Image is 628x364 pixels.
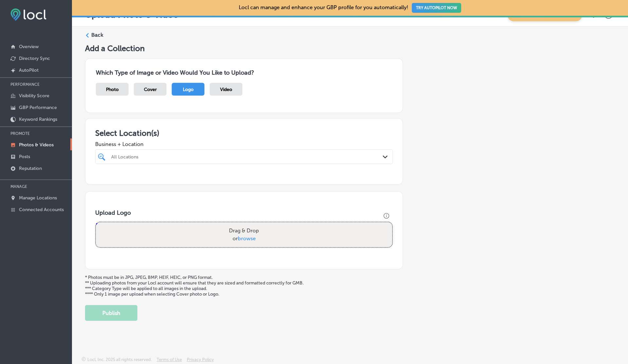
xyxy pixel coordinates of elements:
[19,93,49,99] p: Visibility Score
[85,305,137,321] button: Publish
[19,56,50,61] p: Directory Sync
[85,275,615,297] p: * Photos must be in JPG, JPEG, BMP, HEIF, HEIC, or PNG format. ** Uploading photos from your Locl...
[412,3,461,13] button: TRY AUTOPILOT NOW
[91,31,103,39] label: Back
[10,9,46,21] img: fda3e92497d09a02dc62c9cd864e3231.png
[111,154,383,159] div: All Locations
[19,166,42,171] p: Reputation
[183,87,194,92] span: Logo
[144,87,157,92] span: Cover
[95,209,393,216] h3: Upload Logo
[85,44,615,53] h5: Add a Collection
[106,87,119,92] span: Photo
[226,224,262,245] label: Drag & Drop or
[19,105,57,110] p: GBP Performance
[238,235,256,242] span: browse
[19,207,64,212] p: Connected Accounts
[19,67,39,73] p: AutoPilot
[19,154,30,159] p: Posts
[87,357,152,362] p: Locl, Inc. 2025 all rights reserved.
[220,87,232,92] span: Video
[19,195,57,201] p: Manage Locations
[96,69,392,76] h3: Which Type of Image or Video Would You Like to Upload?
[19,117,57,122] p: Keyword Rankings
[19,44,39,49] p: Overview
[95,141,393,147] span: Business + Location
[95,128,393,138] h3: Select Location(s)
[19,142,54,148] p: Photos & Videos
